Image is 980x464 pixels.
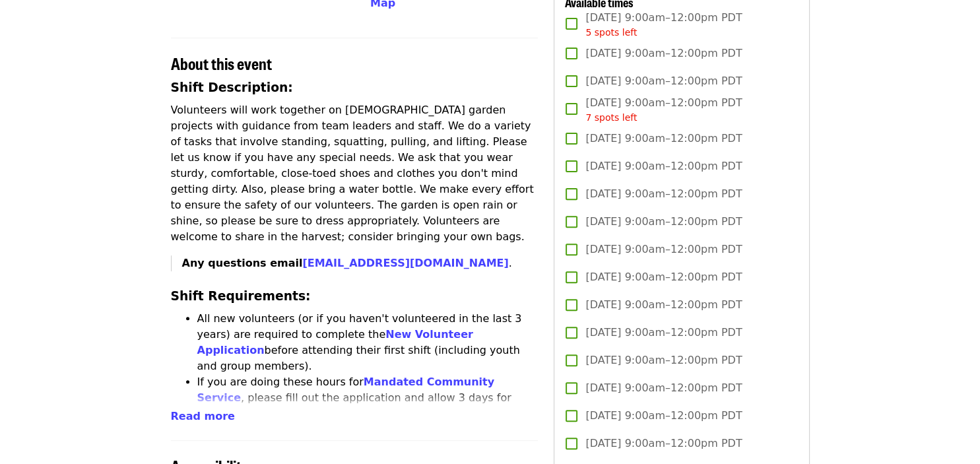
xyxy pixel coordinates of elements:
strong: Shift Description: [171,81,293,94]
span: [DATE] 9:00am–12:00pm PDT [585,73,742,89]
a: [EMAIL_ADDRESS][DOMAIN_NAME] [302,257,508,269]
span: 7 spots left [585,112,637,123]
li: If you are doing these hours for , please fill out the application and allow 3 days for approval.... [197,374,539,438]
span: [DATE] 9:00am–12:00pm PDT [585,46,742,61]
span: [DATE] 9:00am–12:00pm PDT [585,352,742,368]
strong: Shift Requirements: [171,289,311,303]
span: [DATE] 9:00am–12:00pm PDT [585,269,742,285]
span: [DATE] 9:00am–12:00pm PDT [585,95,742,125]
p: . [182,255,539,271]
span: [DATE] 9:00am–12:00pm PDT [585,10,742,40]
span: [DATE] 9:00am–12:00pm PDT [585,325,742,341]
a: New Volunteer Application [197,328,473,356]
p: Volunteers will work together on [DEMOGRAPHIC_DATA] garden projects with guidance from team leade... [171,102,539,245]
li: All new volunteers (or if you haven't volunteered in the last 3 years) are required to complete t... [197,311,539,374]
strong: Any questions email [182,257,509,269]
button: Read more [171,409,235,424]
span: [DATE] 9:00am–12:00pm PDT [585,380,742,396]
span: [DATE] 9:00am–12:00pm PDT [585,436,742,451]
span: 5 spots left [585,27,637,38]
span: [DATE] 9:00am–12:00pm PDT [585,131,742,147]
span: [DATE] 9:00am–12:00pm PDT [585,408,742,424]
span: [DATE] 9:00am–12:00pm PDT [585,186,742,202]
span: Read more [171,410,235,422]
span: [DATE] 9:00am–12:00pm PDT [585,158,742,174]
span: [DATE] 9:00am–12:00pm PDT [585,214,742,230]
span: [DATE] 9:00am–12:00pm PDT [585,297,742,313]
span: About this event [171,51,272,75]
span: [DATE] 9:00am–12:00pm PDT [585,242,742,257]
